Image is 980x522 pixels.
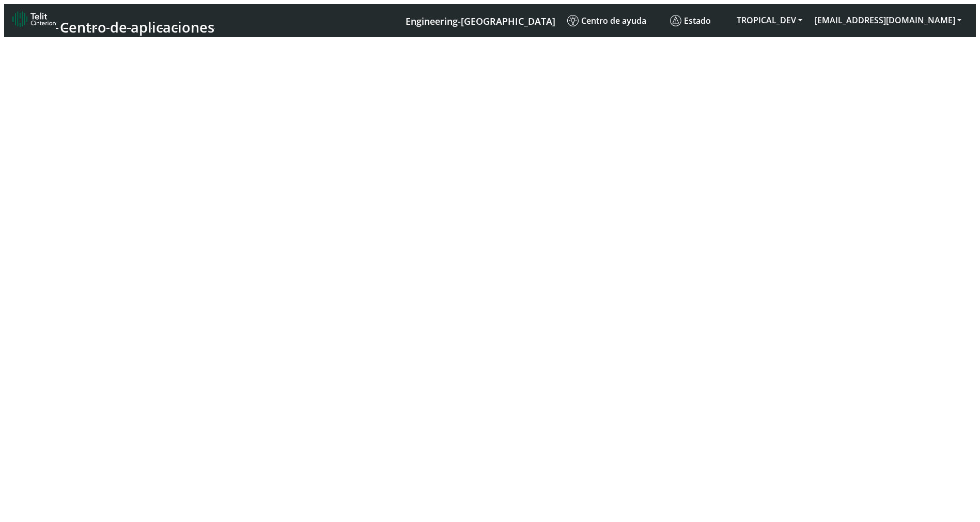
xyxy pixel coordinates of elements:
a: Centro de ayuda [563,11,666,30]
span: Centro de aplicaciones [60,18,214,37]
a: Centro de aplicaciones [12,8,213,33]
span: Centro de ayuda [567,15,646,26]
span: Estado [670,15,711,26]
button: [EMAIL_ADDRESS][DOMAIN_NAME] [808,11,968,29]
button: TROPICAL_DEV [730,11,808,29]
span: Engineering-[GEOGRAPHIC_DATA] [406,15,555,27]
a: Tu instancia actual de la plataforma [405,11,555,30]
img: logo-telit-cinterion-gw-new.png [12,11,56,27]
a: Estado [666,11,730,30]
img: knowledge.svg [567,15,579,26]
img: status.svg [670,15,681,26]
